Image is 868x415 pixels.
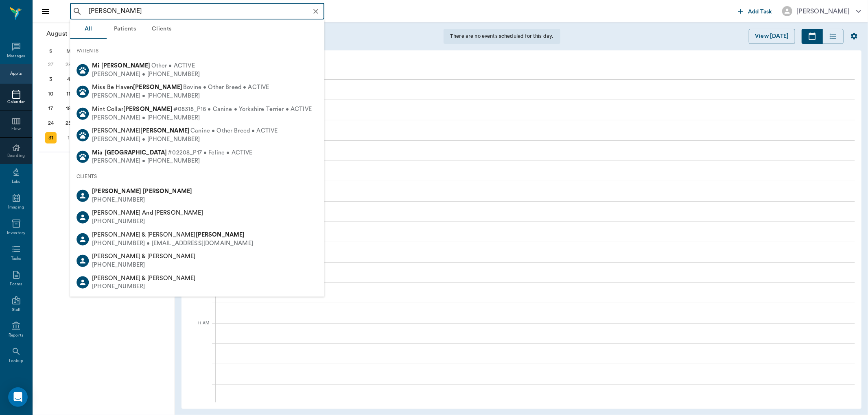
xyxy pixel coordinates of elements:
div: PATIENTS [70,42,324,59]
span: 2025 [69,28,87,39]
b: Mia [92,149,103,155]
button: Patients [107,20,143,39]
span: Bovine • Other Breed • ACTIVE [183,83,269,92]
div: Tasks [11,256,21,262]
div: Monday, September 1, 2025 [63,132,74,143]
div: Sunday, August 17, 2025 [45,103,57,114]
div: Reports [9,332,24,339]
div: CLIENTS [70,168,324,185]
button: Add Task [735,4,776,19]
input: Search [85,6,322,17]
span: August [45,28,69,39]
div: Lookup [9,358,23,364]
button: View [DATE] [749,29,795,44]
div: Messages [7,53,26,59]
span: [PERSON_NAME] & [PERSON_NAME] [92,253,195,259]
div: Imaging [8,204,24,211]
div: Sunday, July 27, 2025 [45,59,57,70]
div: Open Intercom Messenger [8,387,28,407]
div: [PERSON_NAME] • [PHONE_NUMBER] [92,92,269,100]
b: [PERSON_NAME] [143,188,192,194]
div: [PERSON_NAME] • [PHONE_NUMBER] [92,70,200,78]
a: [PERSON_NAME] [233,60,846,68]
b: [PERSON_NAME] [92,188,141,194]
div: M [60,45,78,57]
div: Sunday, August 3, 2025 [45,74,57,85]
div: Sunday, August 10, 2025 [45,88,57,100]
div: [PERSON_NAME] • [PHONE_NUMBER] [92,157,252,165]
div: Inventory [7,230,25,236]
div: Today, Sunday, August 31, 2025 [45,132,57,143]
button: Close drawer [37,3,54,20]
b: Mi [92,63,99,69]
div: Veterinarian [233,66,846,73]
div: There are no events scheduled for this day. [444,29,560,44]
div: Monday, August 11, 2025 [63,88,74,100]
div: Staff [12,307,20,313]
div: [PERSON_NAME] • [PHONE_NUMBER] [92,135,278,144]
div: Monday, July 28, 2025 [63,59,74,70]
div: Monday, August 18, 2025 [63,103,74,114]
div: 11 AM [188,319,209,339]
span: [PERSON_NAME] [92,128,190,134]
span: Canine • Other Breed • ACTIVE [190,127,278,135]
div: Sunday, August 24, 2025 [45,117,57,129]
b: [PERSON_NAME] [196,232,245,238]
b: [PERSON_NAME] [101,63,151,69]
b: [PERSON_NAME] [133,84,182,90]
div: [PHONE_NUMBER] [92,196,192,204]
span: [PERSON_NAME] & [PERSON_NAME] [92,275,195,281]
div: Monday, August 25, 2025 [63,117,74,129]
button: Clear [310,6,321,17]
div: Monday, August 4, 2025 [63,74,74,85]
div: Appts [10,71,22,77]
span: #08318_P16 • Canine • Yorkshire Terrier • ACTIVE [173,105,312,114]
button: All [70,20,107,39]
span: Miss Be Haven [92,84,182,90]
div: [PHONE_NUMBER] [92,282,195,291]
div: [PHONE_NUMBER] [92,217,203,226]
b: [PERSON_NAME] [140,128,190,134]
span: Mint Collar [92,106,173,112]
div: S [42,45,60,57]
div: [PHONE_NUMBER] • [EMAIL_ADDRESS][DOMAIN_NAME] [92,239,253,248]
div: [PERSON_NAME] • [PHONE_NUMBER] [92,113,312,122]
button: Clients [143,20,180,39]
div: [PHONE_NUMBER] [92,261,195,269]
b: [PERSON_NAME] [123,106,173,112]
span: [PERSON_NAME] And [PERSON_NAME] [92,210,203,216]
div: Labs [12,179,20,185]
span: [PERSON_NAME] & [PERSON_NAME] [92,232,245,238]
div: [PERSON_NAME] [796,7,850,16]
span: Other • ACTIVE [151,62,195,70]
button: August2025 [42,26,99,42]
span: #02208_P17 • Feline • ACTIVE [168,148,252,157]
button: [PERSON_NAME] [776,4,868,19]
div: Forms [10,281,22,287]
b: [GEOGRAPHIC_DATA] [105,149,167,155]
